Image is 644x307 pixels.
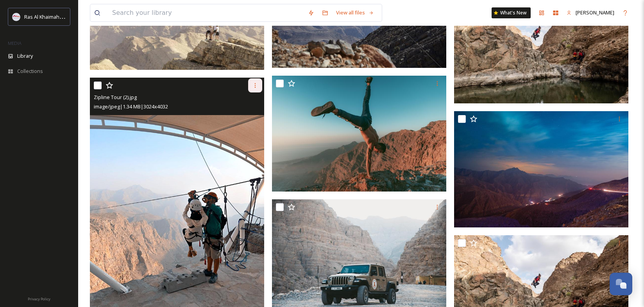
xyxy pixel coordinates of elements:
a: View all files [332,5,378,20]
span: Library [17,52,33,60]
span: MEDIA [8,40,21,46]
button: Open Chat [610,273,632,295]
a: Privacy Policy [28,294,50,303]
img: Jebel Jais Nightscape.jpg [454,111,628,227]
input: Search your library [108,4,304,21]
img: Yoga @ Jebel Jais.jpg [272,76,446,192]
span: Ras Al Khaimah Tourism Development Authority [24,13,135,20]
span: [PERSON_NAME] [576,9,614,16]
a: [PERSON_NAME] [563,5,618,20]
span: Zipline Tour (2).jpg [94,94,137,101]
span: Collections [17,67,43,75]
span: image/jpeg | 1.34 MB | 3024 x 4032 [94,103,168,110]
span: Privacy Policy [28,296,50,302]
a: What's New [492,7,531,18]
img: Logo_RAKTDA_RGB-01.png [13,13,20,21]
